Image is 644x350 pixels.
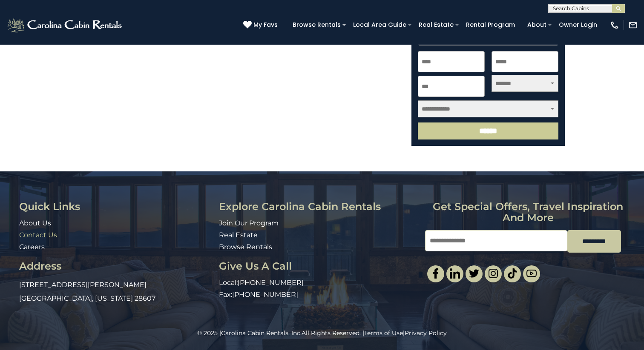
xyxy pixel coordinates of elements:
a: About Us [19,219,51,227]
a: Real Estate [219,231,258,239]
a: Browse Rentals [219,243,272,251]
p: [STREET_ADDRESS][PERSON_NAME] [GEOGRAPHIC_DATA], [US_STATE] 28607 [19,278,213,305]
h3: Get special offers, travel inspiration and more [425,201,631,224]
h3: Explore Carolina Cabin Rentals [219,201,419,212]
p: All Rights Reserved. | | [19,329,625,337]
a: [PHONE_NUMBER] [232,290,298,299]
a: Terms of Use [364,329,403,337]
img: tiktok.svg [507,268,517,279]
a: Rental Program [462,18,519,31]
a: Real Estate [414,18,458,31]
img: youtube-light.svg [526,268,537,279]
img: instagram-single.svg [488,268,498,279]
img: linkedin-single.svg [450,268,460,279]
p: Local: [219,278,419,288]
img: twitter-single.svg [469,268,479,279]
a: Local Area Guide [349,18,411,31]
h3: Address [19,261,213,272]
a: Contact Us [19,231,57,239]
a: Owner Login [555,18,601,31]
img: facebook-single.svg [431,268,441,279]
a: Privacy Policy [405,329,447,337]
img: mail-regular-white.png [628,20,638,30]
a: Carolina Cabin Rentals, Inc. [221,329,302,337]
p: Fax: [219,290,419,300]
img: phone-regular-white.png [610,20,619,30]
h3: Quick Links [19,201,213,212]
span: © 2025 | [197,329,302,337]
a: About [523,18,551,31]
a: My Favs [243,20,280,30]
a: Careers [19,243,45,251]
a: Browse Rentals [288,18,345,31]
a: [PHONE_NUMBER] [238,279,304,287]
img: White-1-2.png [6,17,124,34]
a: Join Our Program [219,219,279,227]
h3: Give Us A Call [219,261,419,272]
span: My Favs [253,20,278,29]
